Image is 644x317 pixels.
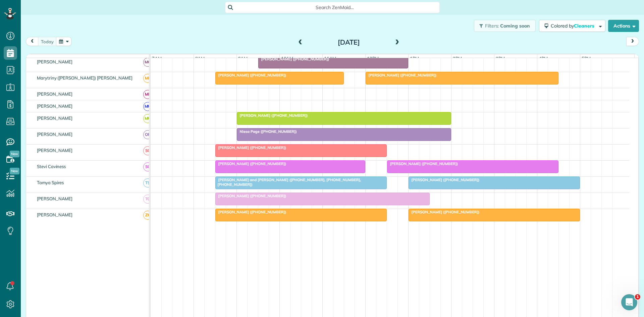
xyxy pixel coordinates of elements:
span: 7am [151,56,163,61]
span: [PERSON_NAME] [36,212,74,217]
button: today [38,37,57,46]
button: Colored byCleaners [539,20,605,32]
span: [PERSON_NAME] ([PHONE_NUMBER]) [215,194,287,198]
span: New [10,151,19,157]
span: [PERSON_NAME] [36,59,74,64]
span: OR [143,130,152,139]
span: 1 [635,294,640,300]
span: Coming soon [500,23,530,29]
span: Filters: [485,23,499,29]
h2: [DATE] [307,39,391,46]
button: prev [26,37,39,46]
span: ME [143,74,152,83]
span: [PERSON_NAME] ([PHONE_NUMBER]) [215,210,287,214]
span: [PERSON_NAME] ([PHONE_NUMBER]) [408,177,480,182]
span: ML [143,90,152,99]
span: 11am [323,56,338,61]
span: [PERSON_NAME] [36,91,74,97]
span: TS [143,178,152,188]
span: 3pm [494,56,506,61]
span: SC [143,162,152,171]
span: [PERSON_NAME] ([PHONE_NUMBER]) [236,113,308,118]
span: TG [143,195,152,204]
span: [PERSON_NAME] ([PHONE_NUMBER]) [215,161,287,166]
span: 12pm [366,56,380,61]
span: Colored by [551,23,597,29]
iframe: Intercom live chat [621,294,637,310]
span: [PERSON_NAME] ([PHONE_NUMBER]) [387,161,459,166]
span: New [10,168,19,174]
span: 10am [280,56,295,61]
span: 9am [237,56,249,61]
span: [PERSON_NAME] ([PHONE_NUMBER]) [215,145,287,150]
span: 5pm [580,56,592,61]
span: [PERSON_NAME] ([PHONE_NUMBER]) [215,73,287,77]
span: 2pm [451,56,463,61]
span: [PERSON_NAME] ([PHONE_NUMBER]) [408,210,480,214]
span: Marytriny ([PERSON_NAME]) [PERSON_NAME] [36,75,134,81]
span: [PERSON_NAME] [36,131,74,137]
span: [PERSON_NAME] [36,115,74,121]
span: ZK [143,211,152,220]
button: Actions [608,20,639,32]
span: MG [143,58,152,67]
span: Cleaners [574,23,595,29]
span: Tamya Spires [36,180,65,185]
span: 4pm [537,56,549,61]
span: Stevi Caviness [36,164,67,169]
span: [PERSON_NAME] [36,196,74,201]
span: [PERSON_NAME] ([PHONE_NUMBER]) [365,73,437,77]
span: MM [143,114,152,123]
span: [PERSON_NAME] [36,148,74,153]
span: MM [143,102,152,111]
span: [PERSON_NAME] and [PERSON_NAME] ([PHONE_NUMBER], [PHONE_NUMBER], [PHONE_NUMBER]) [215,177,361,187]
span: SC [143,146,152,155]
span: Niesa Page ([PHONE_NUMBER]) [236,129,298,134]
span: 8am [194,56,206,61]
span: [PERSON_NAME] [36,103,74,109]
span: [PERSON_NAME] ([PHONE_NUMBER]) [258,57,330,61]
span: 1pm [409,56,420,61]
button: next [626,37,639,46]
